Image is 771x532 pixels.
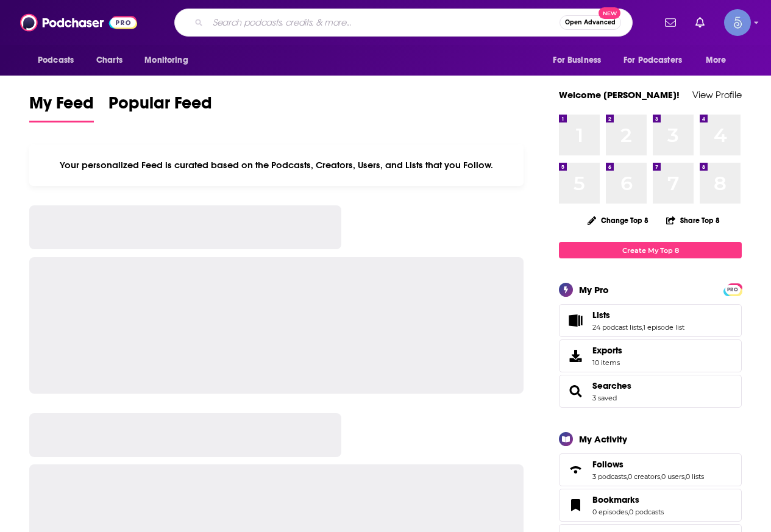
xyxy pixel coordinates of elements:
span: , [627,472,628,481]
img: Podchaser - Follow, Share and Rate Podcasts [20,11,137,34]
a: 0 users [661,472,684,481]
span: Searches [559,375,742,408]
button: Share Top 8 [666,208,720,232]
button: open menu [697,49,742,72]
span: , [660,472,661,481]
a: 0 creators [628,472,660,481]
span: More [706,52,727,69]
span: Exports [563,347,588,364]
span: For Podcasters [624,52,682,69]
button: Open AdvancedNew [560,15,621,30]
div: My Activity [579,433,627,445]
span: Monitoring [144,52,188,69]
a: Exports [559,339,742,372]
a: Bookmarks [563,497,588,514]
span: Follows [592,459,624,470]
a: Searches [592,380,631,391]
a: View Profile [692,89,742,101]
span: Podcasts [38,52,74,69]
span: 10 items [592,358,622,367]
a: Lists [563,312,588,329]
span: Open Advanced [565,20,616,26]
span: Bookmarks [559,489,742,522]
a: Welcome [PERSON_NAME]! [559,89,680,101]
div: Your personalized Feed is curated based on the Podcasts, Creators, Users, and Lists that you Follow. [29,144,524,186]
a: 1 episode list [643,323,684,332]
a: Follows [563,461,588,478]
button: open menu [544,49,616,72]
input: Search podcasts, credits, & more... [208,13,560,32]
img: User Profile [724,9,751,36]
a: Bookmarks [592,494,664,505]
span: Bookmarks [592,494,639,505]
a: Popular Feed [108,93,212,122]
a: Show notifications dropdown [691,12,709,33]
span: For Business [553,52,601,69]
span: Popular Feed [108,93,212,121]
a: My Feed [29,93,94,122]
span: PRO [725,285,740,294]
a: Show notifications dropdown [660,12,681,33]
span: Charts [96,52,123,69]
span: New [599,7,620,19]
a: Create My Top 8 [559,242,742,258]
a: Searches [563,383,588,400]
button: Show profile menu [724,9,751,36]
span: Logged in as Spiral5-G1 [724,9,751,36]
a: 3 saved [592,394,617,402]
a: 3 podcasts [592,472,627,481]
div: My Pro [579,284,609,296]
a: Charts [88,49,130,72]
a: Follows [592,459,704,470]
button: open menu [136,49,204,72]
button: open menu [616,49,700,72]
span: My Feed [29,93,94,121]
a: PRO [725,285,740,294]
span: , [642,323,643,332]
span: Follows [559,453,742,486]
span: , [628,508,629,516]
span: Exports [592,345,622,356]
button: open menu [29,49,90,72]
span: Lists [592,310,610,321]
span: Lists [559,304,742,337]
a: Lists [592,310,684,321]
a: 24 podcast lists [592,323,642,332]
div: Search podcasts, credits, & more... [174,9,633,37]
a: 0 podcasts [629,508,664,516]
button: Change Top 8 [580,213,656,228]
a: 0 episodes [592,508,628,516]
span: , [684,472,686,481]
a: 0 lists [686,472,704,481]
